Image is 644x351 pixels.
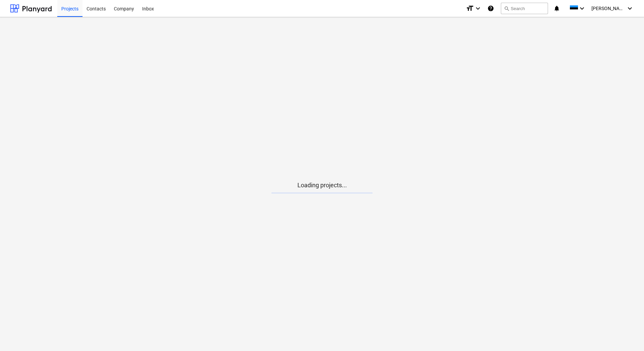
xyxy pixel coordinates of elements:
[466,4,474,12] i: format_size
[271,181,373,189] p: Loading projects...
[501,3,548,14] button: Search
[504,6,509,11] span: search
[578,4,586,12] i: keyboard_arrow_down
[553,4,560,12] i: notifications
[591,6,625,11] span: [PERSON_NAME]
[487,4,494,12] i: Knowledge base
[626,4,634,12] i: keyboard_arrow_down
[474,4,482,12] i: keyboard_arrow_down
